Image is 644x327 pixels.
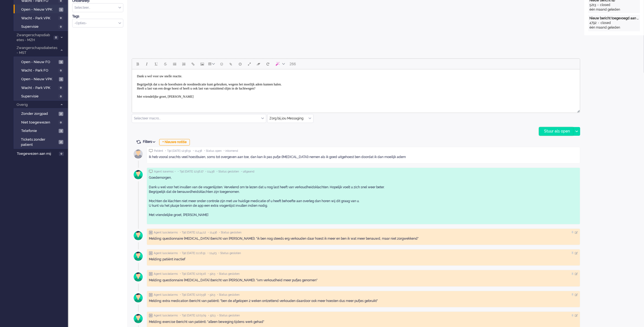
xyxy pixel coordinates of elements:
[132,69,580,108] iframe: Rich Text Area
[254,59,263,69] button: Clear formatting
[16,93,67,99] a: Supervisie 0
[16,67,67,73] a: Wacht - Park FO 0
[272,59,287,69] button: AI
[21,111,57,116] span: Zonder zorgpad
[165,149,191,153] span: • Tijd [DATE] 12:58:51
[235,59,245,69] button: Delay message
[131,249,145,263] img: avatar
[208,293,215,297] span: • 5213
[21,120,57,125] span: Niet toegewezen
[16,85,67,91] a: Wacht - Park VPK 0
[54,36,58,40] span: 0
[218,251,241,255] span: • Status gesloten
[16,6,67,12] a: Open - Nieuw VPK 1
[208,272,215,276] span: • 5213
[154,314,178,317] span: Agent lusciialarms
[589,25,639,30] div: één maand geleden
[131,168,145,181] img: avatar
[208,251,216,255] span: • 11423
[161,59,170,69] button: Strikethrough
[217,314,240,317] span: • Status gesloten
[154,251,178,255] span: Agent lusciialarms
[133,59,142,69] button: Bold
[149,257,578,262] div: Melding: patiënt inactief
[16,150,68,156] a: Toegewezen aan mij 0
[16,119,67,125] a: Niet toegewezen 0
[226,59,235,69] button: Add attachment
[16,128,67,134] a: Telefonie 3
[131,312,145,325] img: avatar
[131,147,145,161] img: avatar
[21,77,58,82] span: Open - Nieuw VPK
[58,94,63,98] span: 0
[290,62,296,66] span: 266
[59,152,64,156] span: 0
[59,129,63,133] span: 3
[217,272,240,276] span: • Status gesloten
[180,251,206,255] span: • Tijd [DATE] 11:16:51
[21,94,57,99] span: Supervisie
[154,170,176,174] span: Agent isawmsc •
[154,272,178,276] span: Agent lusciialarms
[16,102,58,107] span: Overig
[241,170,254,174] span: • uitgaand
[149,170,153,173] img: ic_chat_grey.svg
[207,59,217,69] button: Table
[208,231,217,235] span: • 11436
[149,278,578,283] div: Melding: questionnaire [MEDICAL_DATA] (bericht van [PERSON_NAME]). "ivm verkoudheid meer pufjes g...
[149,231,153,235] img: ic_note_grey.svg
[224,149,238,153] span: • inkomend
[154,293,178,297] span: Agent lusciialarms
[16,110,67,116] a: Zonder zorgpad 2
[21,137,57,147] span: Tickets zonder patient
[58,86,63,90] span: 0
[59,8,63,12] span: 1
[142,59,152,69] button: Italic
[589,21,596,25] div: 4792
[179,59,189,69] button: Numbered list
[589,7,639,12] div: één maand geleden
[131,291,145,305] img: avatar
[16,45,58,55] span: Zwangerschapsdiabetes - MST
[601,21,611,25] div: closed
[178,170,203,174] span: • Tijd [DATE] 12:56:27
[149,320,578,324] div: Melding: exercise (bericht van patiënt). "alleen beweging tijdens werk gehad"
[170,59,179,69] button: Bullet list
[16,76,67,82] a: Open - Nieuw VPK 1
[596,3,600,7] div: -
[149,299,578,303] div: Melding: extra medication (bericht van patiënt). "ben de afgelopen 2 weken ontzettend verkouden d...
[143,140,157,144] span: Filters
[159,139,190,146] div: + Nieuwe notitie
[149,155,578,159] div: Ik heb vooral snachts veel hoestbuien, soms tot overgeven aan toe, dan kan ik pas pufje ([MEDICAL...
[539,127,573,135] div: Stuur als open
[217,59,226,69] button: Emoticons
[58,16,63,20] span: 0
[149,293,153,297] img: ic_note_grey.svg
[21,7,58,12] span: Open - Nieuw VPK
[600,3,610,7] div: closed
[59,140,63,144] span: 2
[58,25,63,29] span: 0
[208,314,215,317] span: • 5213
[149,251,153,255] img: ic_note_grey.svg
[21,60,57,65] span: Open - Nieuw FO
[58,121,63,125] span: 0
[21,16,57,21] span: Wacht - Park VPK
[131,270,145,284] img: avatar
[21,68,57,73] span: Wacht - Park FO
[149,236,578,241] div: Melding: questionnaire [MEDICAL_DATA] (bericht van [PERSON_NAME]). "ik ben nog steeds erg verkoud...
[149,149,153,153] img: ic_chat_grey.svg
[216,170,239,174] span: • Status gesloten
[154,231,178,235] span: Agent lusciialarms
[59,60,63,64] span: 3
[596,21,601,25] div: -
[198,59,207,69] button: Insert/edit image
[17,151,57,156] span: Toegewezen aan mij
[219,231,241,235] span: • Status gesloten
[149,175,578,217] p: Goedemorgen, Dank u wel voor het invullen van de vragenlijsten. Vervelend om te lezen dat u nog l...
[149,272,153,276] img: ic_note_grey.svg
[149,314,153,317] img: ic_note_grey.svg
[589,3,596,7] div: 5213
[154,149,163,153] span: Patiënt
